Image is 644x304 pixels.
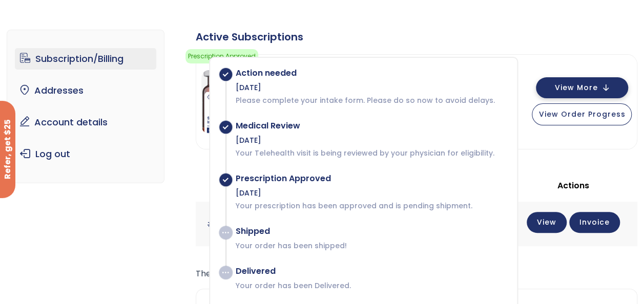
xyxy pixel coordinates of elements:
div: Delivered [236,266,507,276]
button: View More [536,77,628,98]
a: Log out [15,143,156,165]
div: [DATE] [236,82,507,93]
p: The following addresses will be used on the checkout page by default. [196,267,637,281]
nav: Account pages [7,30,164,183]
a: Invoice [569,212,620,233]
a: Addresses [15,80,156,101]
button: View Order Progress [532,103,632,125]
a: Account details [15,112,156,133]
a: View [527,212,567,233]
a: #1927978 [207,218,246,230]
p: Your order has been Delivered. [236,280,507,291]
p: Your prescription has been approved and is pending shipment. [236,201,507,211]
span: View More [554,84,597,91]
div: Prescription Approved [236,173,507,184]
span: Prescription Approved [185,49,258,63]
div: [DATE] [236,135,507,145]
p: Your order has been shipped! [236,241,507,251]
p: Your Telehealth visit is being reviewed by your physician for eligibility. [236,148,507,158]
div: Medical Review [236,121,507,131]
p: Please complete your intake form. Please do so now to avoid delays. [236,95,507,105]
img: Sermorelin 3 Month Plan [201,70,242,134]
span: Actions [557,180,589,191]
div: Shipped [236,226,507,236]
div: [DATE] [236,188,507,198]
div: Active Subscriptions [196,30,637,44]
div: Action needed [236,68,507,78]
span: View Order Progress [538,109,625,119]
a: Subscription/Billing [15,48,156,70]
